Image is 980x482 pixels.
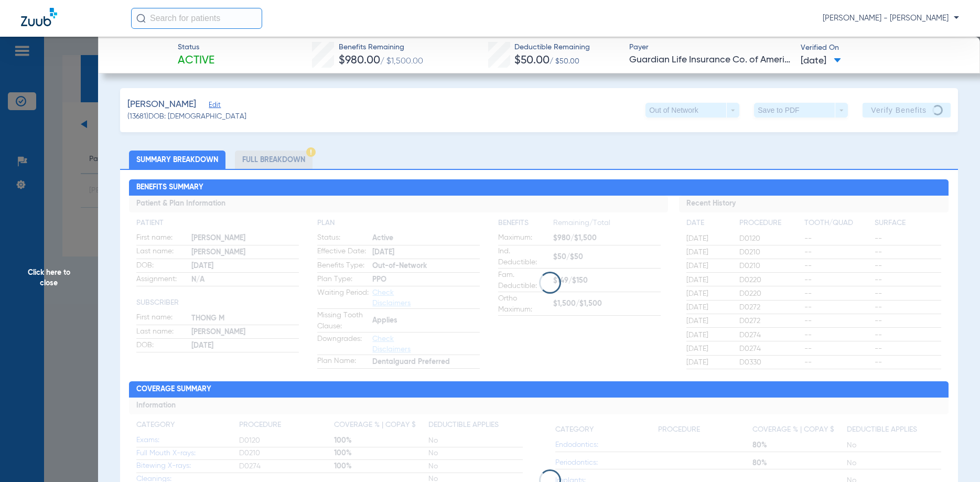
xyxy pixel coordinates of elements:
[514,55,550,66] span: $50.00
[235,151,313,169] li: Full Breakdown
[129,179,949,196] h2: Benefits Summary
[823,13,959,24] span: [PERSON_NAME] - [PERSON_NAME]
[127,98,196,111] span: [PERSON_NAME]
[629,53,791,67] span: Guardian Life Insurance Co. of America
[129,381,949,398] h2: Coverage Summary
[339,55,380,66] span: $980.00
[514,42,590,53] span: Deductible Remaining
[380,57,423,66] span: / $1,500.00
[178,53,214,68] span: Active
[629,42,791,53] span: Payer
[127,111,246,122] span: (13681) DOB: [DEMOGRAPHIC_DATA]
[21,8,57,26] img: Zuub Logo
[801,55,841,68] span: [DATE]
[131,8,262,29] input: Search for patients
[129,151,225,169] li: Summary Breakdown
[339,42,423,53] span: Benefits Remaining
[136,14,146,23] img: Search Icon
[306,147,316,157] img: Hazard
[178,42,214,53] span: Status
[209,101,218,111] span: Edit
[928,432,980,482] iframe: Chat Widget
[550,58,579,65] span: / $50.00
[801,42,963,53] span: Verified On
